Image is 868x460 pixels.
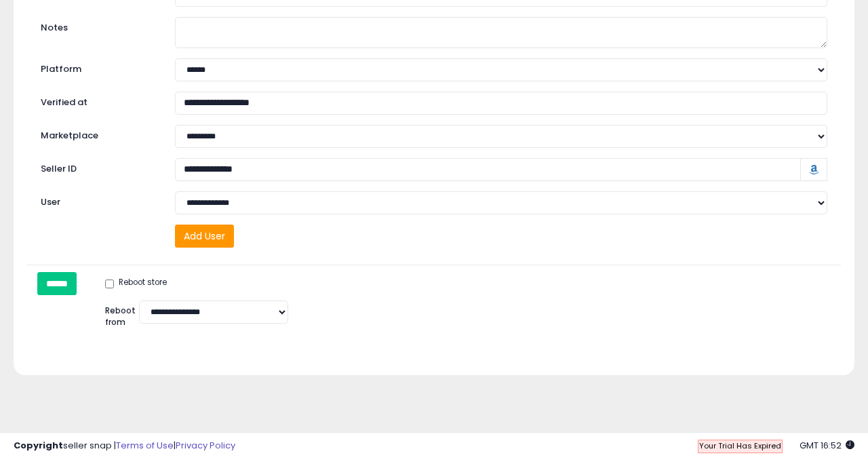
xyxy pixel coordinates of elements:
button: Add User [175,225,234,248]
label: Reboot from [95,301,129,328]
label: Verified at [31,92,165,109]
label: Seller ID [31,158,165,176]
label: Platform [31,58,165,76]
strong: Copyright [14,439,63,452]
label: Reboot store [105,277,167,290]
a: Terms of Use [116,439,174,452]
label: User [31,191,165,209]
span: 2025-10-7 16:52 GMT [800,439,854,452]
input: Reboot store [105,280,114,288]
label: Notes [31,17,165,35]
span: Your Trial Has Expired [699,440,781,451]
div: seller snap | | [14,440,235,453]
label: Marketplace [31,125,165,142]
a: Privacy Policy [176,439,235,452]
